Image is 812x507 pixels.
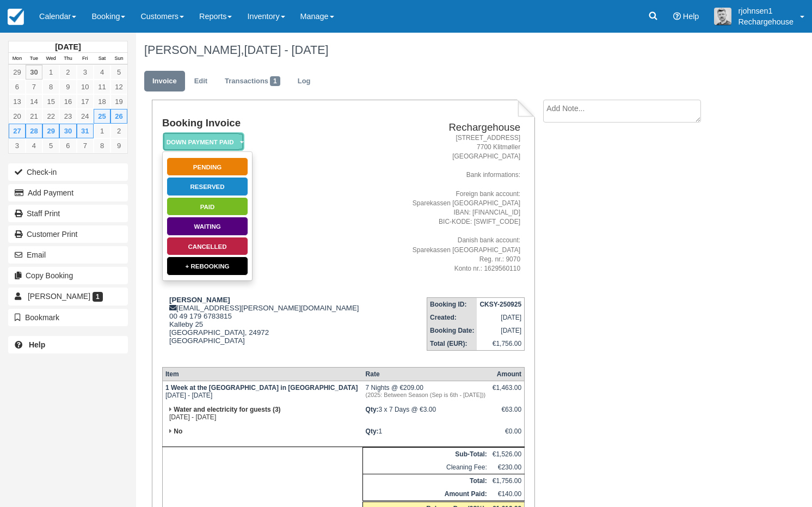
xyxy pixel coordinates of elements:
a: 9 [59,80,76,94]
td: 3 x 7 Days @ €3.00 [363,403,490,425]
a: 4 [26,138,42,153]
a: 18 [94,94,110,109]
a: 14 [26,94,42,109]
a: 6 [59,138,76,153]
th: Thu [59,53,76,65]
button: Add Payment [8,184,128,201]
div: €0.00 [493,427,521,444]
a: Log [290,71,319,92]
button: Email [8,246,128,264]
td: [DATE] - [DATE] [162,381,362,404]
a: 16 [59,94,76,109]
span: Help [683,12,699,21]
strong: 1 Week at the [GEOGRAPHIC_DATA] in [GEOGRAPHIC_DATA] [165,384,358,392]
p: Rechargehouse [738,16,793,27]
span: [PERSON_NAME] [28,292,90,301]
a: 29 [9,65,26,80]
th: Fri [77,53,94,65]
button: Check-in [8,163,128,181]
th: Tue [26,53,42,65]
th: Mon [9,53,26,65]
span: 1 [93,292,103,302]
th: Sub-Total: [363,448,490,461]
span: [DATE] - [DATE] [244,43,328,57]
a: 31 [77,124,94,138]
a: 1 [42,65,59,80]
b: Help [29,340,45,349]
em: Down Payment Paid [163,132,244,151]
a: Paid [167,197,248,216]
a: 26 [110,109,127,124]
td: 1 [363,425,490,447]
th: Amount [490,368,525,381]
a: 29 [42,124,59,138]
a: 22 [42,109,59,124]
th: Sun [110,53,127,65]
a: 28 [26,124,42,138]
button: Copy Booking [8,267,128,284]
td: [DATE] - [DATE] [162,403,362,425]
div: [EMAIL_ADDRESS][PERSON_NAME][DOMAIN_NAME] 00 49 179 6783815 Kalleby 25 [GEOGRAPHIC_DATA], 24972 [... [162,296,390,358]
a: Reserved [167,177,248,196]
a: [PERSON_NAME] 1 [8,288,128,305]
a: 17 [77,94,94,109]
a: 9 [110,138,127,153]
em: (2025: Between Season (Sep is 6th - [DATE])) [366,392,487,398]
strong: Qty [366,406,379,413]
th: Total (EUR): [427,337,477,351]
img: checkfront-main-nav-mini-logo.png [8,9,24,25]
a: 1 [94,124,110,138]
strong: No [174,427,182,435]
a: Cancelled [167,237,248,256]
a: 12 [110,80,127,94]
strong: [PERSON_NAME] [169,296,230,304]
a: Down Payment Paid [162,132,241,152]
a: 5 [42,138,59,153]
a: Help [8,336,128,353]
a: 4 [94,65,110,80]
span: 1 [270,76,280,86]
a: 19 [110,94,127,109]
td: €1,756.00 [490,474,525,488]
th: Rate [363,368,490,381]
td: [DATE] [477,311,524,324]
a: 8 [94,138,110,153]
h1: Booking Invoice [162,118,390,129]
h2: Rechargehouse [394,122,520,133]
img: A1 [714,8,731,25]
strong: Water and electricity for guests (3) [174,406,280,413]
a: Invoice [144,71,185,92]
a: 11 [94,80,110,94]
th: Total: [363,474,490,488]
strong: [DATE] [55,42,81,51]
a: 21 [26,109,42,124]
a: 2 [110,124,127,138]
a: 27 [9,124,26,138]
p: rjohnsen1 [738,5,793,16]
a: 24 [77,109,94,124]
th: Item [162,368,362,381]
a: Staff Print [8,205,128,222]
a: Customer Print [8,225,128,243]
a: 8 [42,80,59,94]
address: [STREET_ADDRESS] 7700 Klitmøller [GEOGRAPHIC_DATA] Bank informations: Foreign bank account: Spare... [394,133,520,273]
h1: [PERSON_NAME], [144,44,737,57]
td: €1,756.00 [477,337,524,351]
a: 2 [59,65,76,80]
button: Bookmark [8,309,128,326]
strong: CKSY-250925 [479,301,521,308]
td: 7 Nights @ €209.00 [363,381,490,404]
strong: Qty [366,427,379,435]
a: Edit [186,71,216,92]
td: €1,526.00 [490,448,525,461]
a: 20 [9,109,26,124]
th: Wed [42,53,59,65]
a: 3 [77,65,94,80]
a: 5 [110,65,127,80]
a: 3 [9,138,26,153]
a: Waiting [167,217,248,236]
th: Booking Date: [427,324,477,337]
a: 7 [77,138,94,153]
a: Pending [167,157,248,176]
td: [DATE] [477,324,524,337]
